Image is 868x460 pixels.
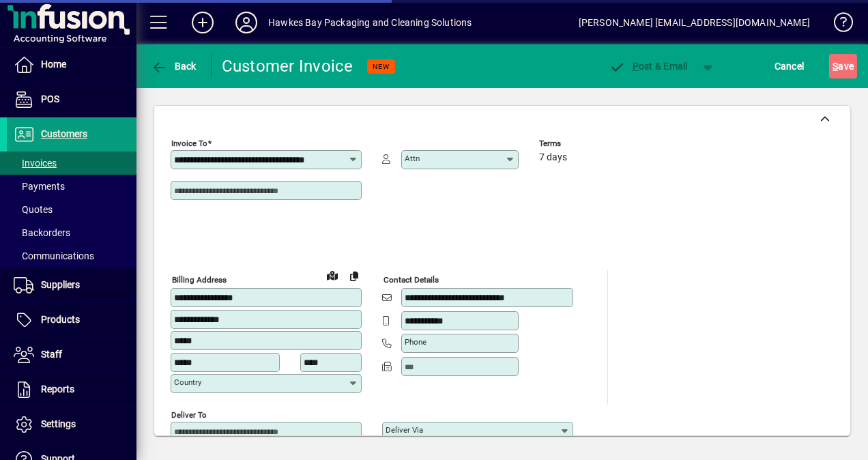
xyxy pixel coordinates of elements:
[829,54,857,78] button: Save
[171,139,207,148] mat-label: Invoice To
[181,10,225,35] button: Add
[14,181,65,192] span: Payments
[405,154,420,163] mat-label: Attn
[824,3,851,47] a: Knowledge Base
[539,152,567,163] span: 7 days
[14,158,57,169] span: Invoices
[343,265,365,287] button: Copy to Delivery address
[41,384,74,394] span: Reports
[7,373,136,407] a: Reports
[7,198,136,221] a: Quotes
[7,244,136,268] a: Communications
[579,12,810,33] div: [PERSON_NAME] [EMAIL_ADDRESS][DOMAIN_NAME]
[14,250,94,261] span: Communications
[136,54,212,78] app-page-header-button: Back
[7,83,136,117] a: POS
[41,418,76,429] span: Settings
[386,425,423,435] mat-label: Deliver via
[321,264,343,286] a: View on map
[268,12,472,33] div: Hawkes Bay Packaging and Cleaning Solutions
[7,152,136,175] a: Invoices
[602,54,695,78] button: Post & Email
[171,409,207,419] mat-label: Deliver To
[41,59,66,70] span: Home
[14,227,70,238] span: Backorders
[833,55,854,77] span: ave
[174,377,201,387] mat-label: Country
[7,303,136,337] a: Products
[833,61,838,72] span: S
[147,54,200,78] button: Back
[373,62,390,71] span: NEW
[225,10,268,35] button: Profile
[41,128,87,139] span: Customers
[7,175,136,198] a: Payments
[7,48,136,82] a: Home
[151,61,197,72] span: Back
[7,338,136,372] a: Staff
[41,349,62,360] span: Staff
[14,204,53,215] span: Quotes
[41,94,59,104] span: POS
[41,279,80,290] span: Suppliers
[41,314,80,325] span: Products
[7,407,136,442] a: Settings
[609,61,688,72] span: ost & Email
[7,268,136,302] a: Suppliers
[222,55,353,77] div: Customer Invoice
[7,221,136,244] a: Backorders
[633,61,639,72] span: P
[405,337,426,347] mat-label: Phone
[539,139,621,148] span: Terms
[775,55,805,77] span: Cancel
[771,54,808,78] button: Cancel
